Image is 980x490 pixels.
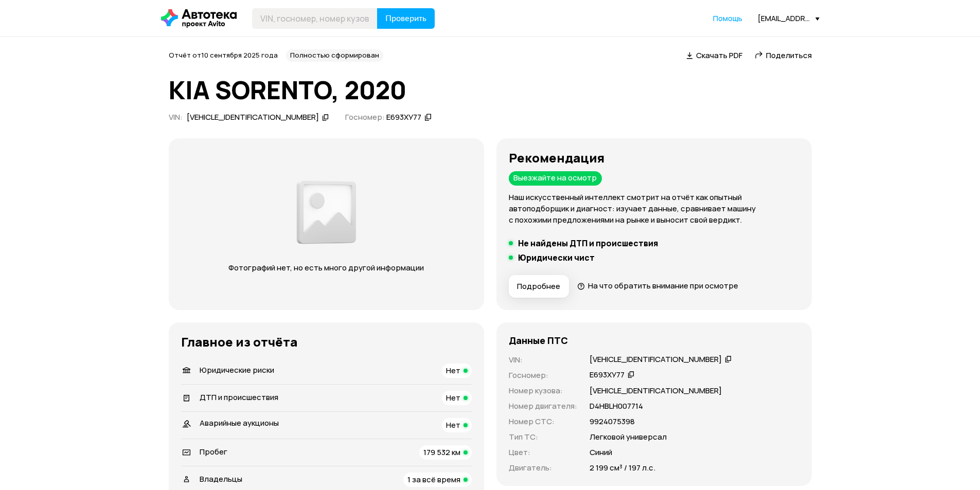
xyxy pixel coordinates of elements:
div: [EMAIL_ADDRESS][DOMAIN_NAME] [758,13,819,23]
p: Номер кузова : [509,385,577,396]
p: Номер СТС : [509,416,577,427]
span: Госномер: [345,112,385,122]
div: Е693ХУ77 [590,370,625,380]
span: Аварийные аукционы [200,418,279,428]
h3: Главное из отчёта [181,335,472,349]
a: Помощь [713,13,742,24]
span: 1 за всё время [407,474,460,485]
span: Подробнее [517,281,560,292]
input: VIN, госномер, номер кузова [252,8,378,29]
span: Юридические риски [200,365,274,375]
span: Нет [446,420,460,430]
a: Скачать PDF [686,50,742,61]
a: Поделиться [755,50,812,61]
img: d89e54fb62fcf1f0.png [294,175,359,250]
div: Полностью сформирован [286,49,383,62]
a: На что обратить внимание при осмотре [577,280,739,291]
span: 179 532 км [423,447,460,458]
span: Пробег [200,446,227,457]
h5: Юридически чист [518,252,595,263]
span: Нет [446,365,460,376]
p: D4НВLН007714 [590,401,643,412]
p: Фотографий нет, но есть много другой информации [219,262,434,274]
div: [VEHICLE_IDENTIFICATION_NUMBER] [187,112,319,123]
button: Подробнее [509,275,569,298]
h5: Не найдены ДТП и происшествия [518,238,658,248]
span: На что обратить внимание при осмотре [588,280,738,291]
div: Выезжайте на осмотр [509,171,602,186]
p: Синий [590,447,612,458]
h3: Рекомендация [509,151,799,165]
span: Проверить [385,14,426,23]
div: Е693ХУ77 [386,112,421,123]
p: VIN : [509,354,577,366]
span: Скачать PDF [696,50,742,61]
p: Двигатель : [509,462,577,474]
span: Поделиться [766,50,812,61]
div: [VEHICLE_IDENTIFICATION_NUMBER] [590,354,722,365]
span: Отчёт от 10 сентября 2025 года [169,50,278,60]
p: Тип ТС : [509,431,577,443]
h4: Данные ПТС [509,335,568,346]
h1: KIA SORENTO, 2020 [169,76,812,104]
button: Проверить [377,8,435,29]
p: Легковой универсал [590,431,667,443]
span: ДТП и происшествия [200,392,278,403]
p: [VEHICLE_IDENTIFICATION_NUMBER] [590,385,722,396]
span: VIN : [169,112,183,122]
p: Цвет : [509,447,577,458]
span: Владельцы [200,474,242,484]
p: 2 199 см³ / 197 л.с. [590,462,655,474]
p: Наш искусственный интеллект смотрит на отчёт как опытный автоподборщик и диагност: изучает данные... [509,192,799,226]
span: Нет [446,392,460,403]
p: Номер двигателя : [509,401,577,412]
p: Госномер : [509,370,577,381]
p: 9924075398 [590,416,635,427]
